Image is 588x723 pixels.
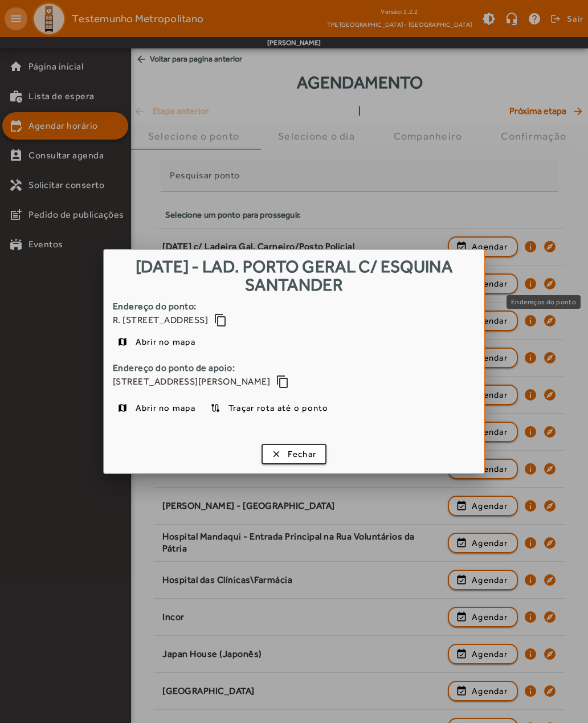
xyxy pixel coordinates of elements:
[276,375,289,389] mat-icon: content_copy
[214,313,227,327] mat-icon: content_copy
[113,398,200,418] a: Abrir no mapa
[262,444,327,464] button: Fechar
[228,401,329,415] span: Traçar rota até o ponto
[113,313,209,327] span: R. [STREET_ADDRESS]
[206,398,333,418] a: Traçar rota até o ponto
[113,332,200,352] a: Abrir no mapa
[136,401,195,415] span: Abrir no mapa
[113,361,476,375] strong: Endereço do ponto de apoio:
[136,335,195,349] span: Abrir no mapa
[104,250,485,299] h1: [DATE] - Lad. Porto Geral c/ Esquina Santander
[113,375,271,389] span: [STREET_ADDRESS][PERSON_NAME]
[288,448,317,461] span: Fechar
[113,300,476,313] strong: Endereço do ponto:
